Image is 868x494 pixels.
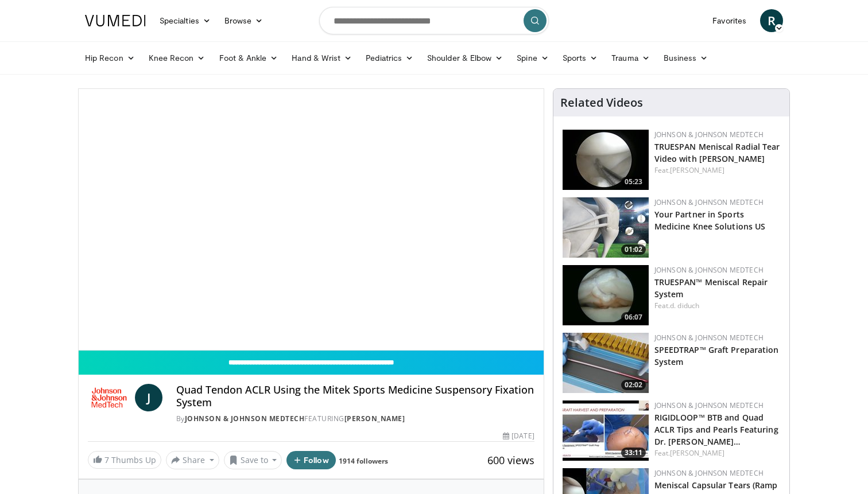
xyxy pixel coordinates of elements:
a: Knee Recon [142,46,212,69]
a: R [760,9,783,32]
img: 0543fda4-7acd-4b5c-b055-3730b7e439d4.150x105_q85_crop-smart_upscale.jpg [563,197,649,258]
a: d. diduch [670,301,699,310]
a: Favorites [706,9,753,32]
a: Hip Recon [78,46,142,69]
a: Your Partner in Sports Medicine Knee Solutions US [654,209,766,232]
a: Specialties [153,9,218,32]
span: 02:02 [621,380,646,390]
a: Johnson & Johnson MedTech [185,414,305,423]
a: TRUESPAN™ Meniscal Repair System [654,277,768,299]
a: [PERSON_NAME] [344,414,405,423]
span: 01:02 [621,244,646,255]
a: Pediatrics [359,46,420,69]
div: Feat. [654,448,780,458]
a: Johnson & Johnson MedTech [654,333,764,343]
div: Feat. [654,301,780,311]
a: 02:02 [563,333,649,393]
div: [DATE] [503,431,534,441]
span: 600 views [487,453,534,467]
a: 01:02 [563,197,649,258]
button: Follow [286,451,336,469]
img: a9cbc79c-1ae4-425c-82e8-d1f73baa128b.150x105_q85_crop-smart_upscale.jpg [563,130,649,190]
img: a46a2fe1-2704-4a9e-acc3-1c278068f6c4.150x105_q85_crop-smart_upscale.jpg [563,333,649,393]
img: Johnson & Johnson MedTech [88,384,130,411]
a: Johnson & Johnson MedTech [654,468,764,478]
img: e42d750b-549a-4175-9691-fdba1d7a6a0f.150x105_q85_crop-smart_upscale.jpg [563,265,649,325]
a: 33:11 [563,400,649,461]
a: Business [657,46,715,69]
div: Feat. [654,165,780,176]
a: Shoulder & Elbow [420,46,510,69]
h4: Related Videos [560,96,643,110]
a: Foot & Ankle [212,46,285,69]
a: [PERSON_NAME] [670,448,724,458]
a: 7 Thumbs Up [88,451,161,469]
a: Trauma [604,46,657,69]
span: 7 [104,454,109,465]
img: VuMedi Logo [85,15,146,26]
a: Johnson & Johnson MedTech [654,197,764,207]
a: 1914 followers [339,456,388,466]
button: Save to [224,451,282,469]
a: Johnson & Johnson MedTech [654,265,764,275]
span: 33:11 [621,448,646,458]
h4: Quad Tendon ACLR Using the Mitek Sports Medicine Suspensory Fixation System [176,384,534,409]
a: RIGIDLOOP™ BTB and Quad ACLR Tips and Pearls Featuring Dr. [PERSON_NAME]… [654,412,778,447]
a: 06:07 [563,265,649,325]
a: SPEEDTRAP™ Graft Preparation System [654,344,779,367]
a: Browse [218,9,270,32]
a: TRUESPAN Meniscal Radial Tear Video with [PERSON_NAME] [654,141,780,164]
span: 06:07 [621,312,646,322]
div: By FEATURING [176,414,534,424]
a: J [135,384,162,411]
a: Spine [510,46,555,69]
a: Sports [556,46,605,69]
video-js: Video Player [79,89,544,351]
button: Share [166,451,219,469]
a: Johnson & Johnson MedTech [654,130,764,139]
a: [PERSON_NAME] [670,165,724,175]
a: 05:23 [563,130,649,190]
span: 05:23 [621,177,646,187]
img: 4bc3a03c-f47c-4100-84fa-650097507746.150x105_q85_crop-smart_upscale.jpg [563,400,649,461]
a: Hand & Wrist [285,46,359,69]
input: Search topics, interventions [319,7,549,34]
a: Johnson & Johnson MedTech [654,400,764,410]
